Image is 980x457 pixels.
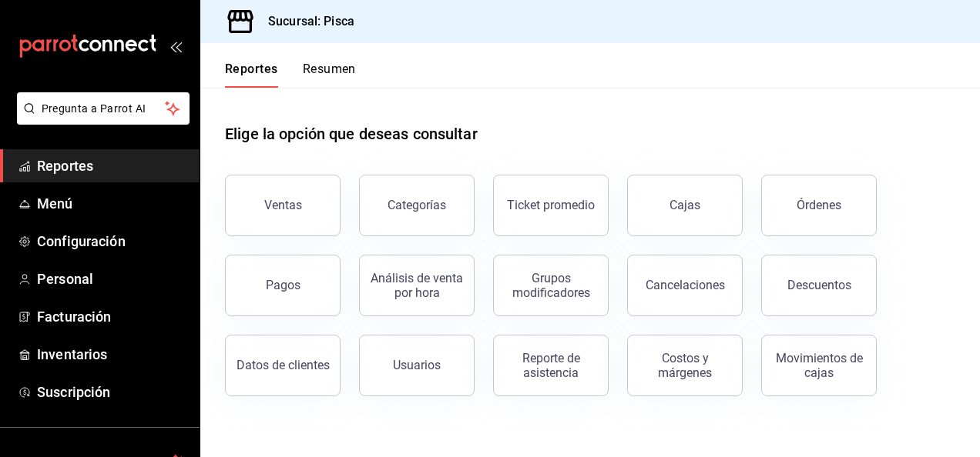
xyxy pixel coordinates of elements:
span: Reportes [37,155,187,176]
h3: Sucursal: Pisca [256,12,354,31]
span: Menú [37,193,187,214]
button: Pagos [225,255,341,316]
button: Costos y márgenes [627,335,743,396]
span: Inventarios [37,344,187,365]
button: Órdenes [761,175,877,236]
div: Cajas [670,196,701,215]
button: Descuentos [761,255,877,316]
button: Ticket promedio [493,175,609,236]
div: Costos y márgenes [637,351,733,380]
button: open_drawer_menu [169,40,182,52]
button: Pregunta a Parrot AI [17,92,190,125]
div: Movimientos de cajas [771,351,867,380]
button: Categorías [359,175,475,236]
button: Análisis de venta por hora [359,255,475,316]
div: Datos de clientes [237,358,330,372]
div: Órdenes [797,198,841,212]
div: Cancelaciones [646,278,725,292]
span: Pregunta a Parrot AI [42,101,166,117]
button: Usuarios [359,335,475,396]
button: Ventas [225,175,341,236]
div: Pagos [266,278,300,292]
button: Reportes [225,62,278,88]
button: Grupos modificadores [493,255,609,316]
div: navigation tabs [225,62,356,88]
span: Suscripción [37,382,187,402]
div: Ventas [264,198,302,212]
button: Resumen [303,62,356,88]
div: Ticket promedio [507,198,595,212]
div: Categorías [388,198,446,212]
div: Reporte de asistencia [503,351,599,380]
button: Movimientos de cajas [761,335,877,396]
div: Grupos modificadores [503,271,599,300]
button: Datos de clientes [225,335,341,396]
span: Personal [37,269,187,289]
a: Pregunta a Parrot AI [11,112,190,128]
button: Cancelaciones [627,255,743,316]
button: Reporte de asistencia [493,335,609,396]
span: Configuración [37,231,187,252]
div: Descuentos [787,278,851,292]
span: Facturación [37,306,187,327]
h1: Elige la opción que deseas consultar [225,122,478,145]
a: Cajas [627,175,743,236]
div: Usuarios [393,358,441,372]
div: Análisis de venta por hora [369,271,465,300]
